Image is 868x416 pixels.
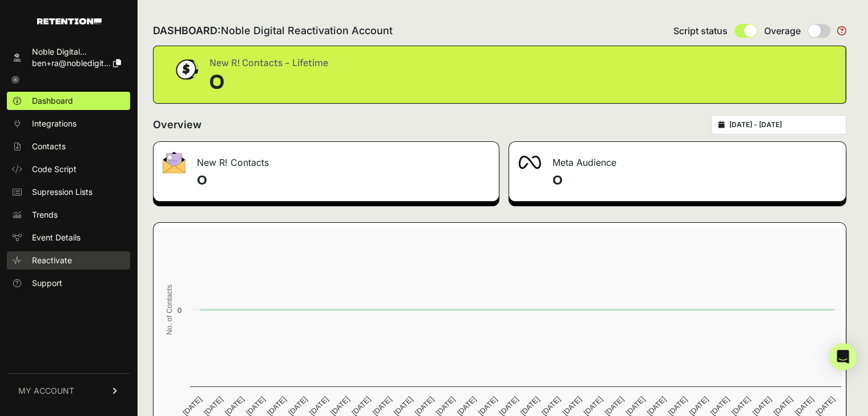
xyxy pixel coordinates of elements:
[209,55,328,71] div: New R! Contacts - Lifetime
[829,343,857,370] div: Open Intercom Messenger
[32,118,76,129] span: Integrations
[32,141,66,152] span: Contacts
[7,373,130,408] a: MY ACCOUNT
[18,385,74,397] span: MY ACCOUNT
[32,186,92,198] span: Supression Lists
[32,58,111,68] span: ben+ra@nobledigit...
[7,229,130,247] a: Event Details
[221,25,393,36] span: Noble Digital Reactivation Account
[153,23,393,39] h2: DASHBOARD:
[7,137,130,156] a: Contacts
[552,172,837,190] h4: 0
[518,156,541,169] img: fa-meta-2f981b61bb99beabf952f7030308934f19ce035c18b003e963880cc3fabeebb7.png
[32,209,58,221] span: Trends
[7,274,130,292] a: Support
[673,24,728,38] span: Script status
[7,92,130,110] a: Dashboard
[154,142,499,176] div: New R! Contacts
[197,172,490,190] h4: 0
[7,115,130,133] a: Integrations
[764,24,801,38] span: Overage
[7,183,130,201] a: Supression Lists
[37,18,102,25] img: Retention.com
[32,255,72,266] span: Reactivate
[32,46,121,58] div: Noble Digital...
[7,251,130,270] a: Reactivate
[209,71,328,94] div: 0
[32,95,73,107] span: Dashboard
[32,232,80,243] span: Event Details
[7,160,130,178] a: Code Script
[177,306,181,315] text: 0
[7,43,130,72] a: Noble Digital... ben+ra@nobledigit...
[32,164,76,175] span: Code Script
[509,142,846,176] div: Meta Audience
[172,55,200,84] img: dollar-coin-05c43ed7efb7bc0c12610022525b4bbbb207c7efeef5aecc26f025e68dcafac9.png
[32,278,62,289] span: Support
[165,284,173,335] text: No. of Contacts
[153,117,201,133] h2: Overview
[7,206,130,224] a: Trends
[163,152,185,173] img: fa-envelope-19ae18322b30453b285274b1b8af3d052b27d846a4fbe8435d1a52b978f639a2.png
